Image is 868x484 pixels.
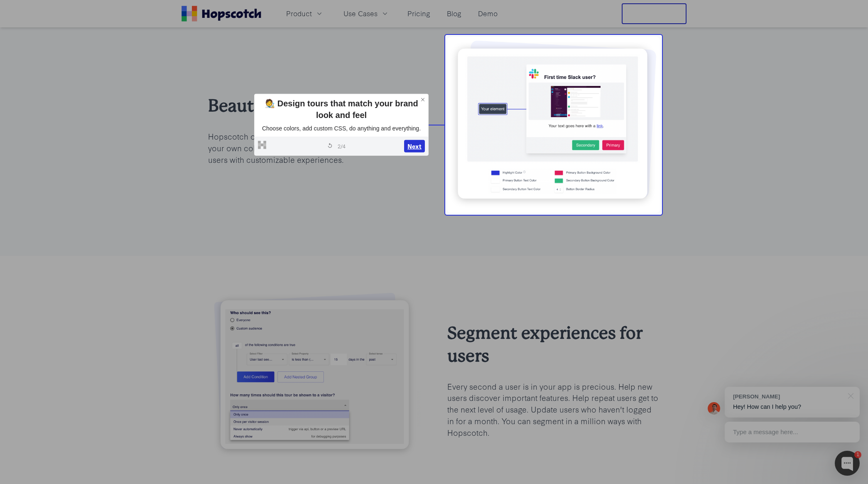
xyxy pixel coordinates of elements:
[447,381,660,438] p: Every second a user is in your app is precious. Help new users discover important features. Help ...
[181,6,261,22] a: Home
[733,393,843,400] div: [PERSON_NAME]
[622,3,687,24] button: Free Trial
[475,7,501,20] a: Demo
[281,7,329,20] button: Product
[208,289,421,461] img: targeting customers with hopscotch onboarding flows
[404,140,425,152] button: Next
[338,7,394,20] button: Use Cases
[258,98,425,121] div: 🧑‍🎨 Design tours that match your brand look and feel
[444,7,465,20] a: Blog
[733,403,851,411] p: Hey! How can I help you?
[208,130,421,165] p: Hopscotch onboarding widgets look like your brand. Use your own colors, images, buttons, and more...
[258,124,425,133] p: Choose colors, add custom CSS, do anything and everything.
[343,8,378,19] span: Use Cases
[447,37,660,213] img: on brand onboarding tour experiences with hopscotch
[708,402,720,415] img: Mark Spera
[854,451,861,458] div: 1
[447,322,660,367] h2: Segment experiences for users
[286,8,312,19] span: Product
[338,142,346,150] span: 2 / 4
[725,422,860,442] div: Type a message here...
[208,94,421,117] h2: Beautiful designs
[404,7,434,20] a: Pricing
